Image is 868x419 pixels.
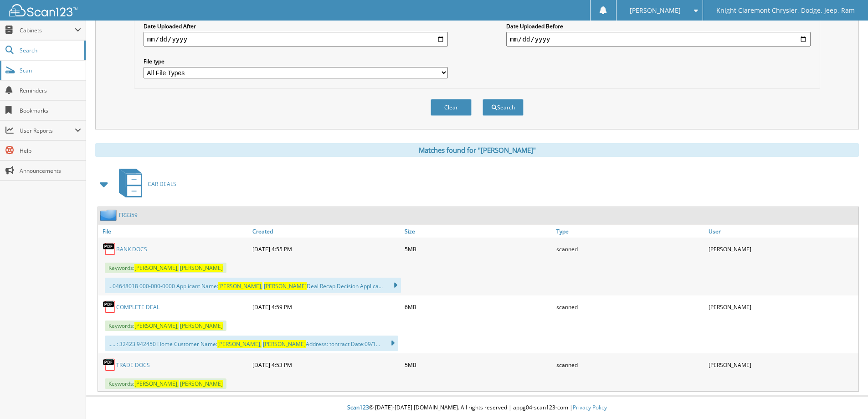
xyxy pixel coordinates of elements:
img: PDF.png [103,300,116,314]
a: User [706,225,858,238]
div: scanned [554,240,706,258]
a: FR3359 [119,211,138,219]
span: [PERSON_NAME] [630,8,681,13]
div: [DATE] 4:55 PM [250,240,402,258]
a: Size [402,225,555,238]
span: [PERSON_NAME] [180,264,223,272]
div: [PERSON_NAME] [706,240,858,258]
input: start [144,32,448,47]
label: Date Uploaded After [144,22,448,30]
span: Scan [20,67,81,74]
img: PDF.png [103,242,116,256]
div: [DATE] 4:53 PM [250,356,402,374]
a: COMPLETE DEAL [116,303,159,311]
a: Type [554,225,706,238]
span: Keywords: [105,321,226,331]
button: Clear [431,99,472,116]
span: Reminders [20,87,81,94]
iframe: Chat Widget [822,375,868,419]
span: Cabinets [20,26,75,34]
label: Date Uploaded Before [506,22,811,30]
a: BANK DOCS [116,245,147,253]
a: File [98,225,250,238]
a: CAR DEALS [113,166,176,202]
div: scanned [554,356,706,374]
div: ...04648018 000-000-0000 Applicant Name: Deal Recap Decision Applica... [105,278,401,293]
a: Privacy Policy [573,403,607,411]
span: [PERSON_NAME], [218,282,262,290]
div: [PERSON_NAME] [706,356,858,374]
span: Search [20,47,80,54]
span: Keywords: [105,378,226,389]
div: Matches found for "[PERSON_NAME]" [95,143,859,157]
div: 5MB [402,240,555,258]
span: Announcements [20,167,81,175]
label: File type [144,57,448,65]
div: ..... : 32423 942450 Home Customer Name: Address: tontract Date:09/1... [105,336,398,351]
input: end [506,32,811,47]
span: [PERSON_NAME] [264,282,307,290]
span: [PERSON_NAME], [134,322,179,330]
span: Keywords: [105,263,226,273]
span: User Reports [20,127,75,134]
div: 6MB [402,298,555,316]
span: [PERSON_NAME], [217,340,262,348]
span: Knight Claremont Chrysler, Dodge, Jeep, Ram [716,8,855,13]
span: [PERSON_NAME] [263,340,306,348]
div: © [DATE]-[DATE] [DOMAIN_NAME]. All rights reserved | appg04-scan123-com | [86,397,868,419]
span: [PERSON_NAME], [134,380,179,388]
div: [DATE] 4:59 PM [250,298,402,316]
img: folder2.png [100,209,119,221]
span: [PERSON_NAME], [134,264,179,272]
a: Created [250,225,402,238]
div: scanned [554,298,706,316]
a: TRADE DOCS [116,361,150,369]
div: 5MB [402,356,555,374]
span: Bookmarks [20,107,81,114]
img: scan123-logo-white.svg [9,4,77,16]
span: Help [20,147,81,155]
span: Scan123 [347,403,369,411]
span: CAR DEALS [148,180,176,188]
button: Search [483,99,524,116]
span: [PERSON_NAME] [180,380,223,388]
div: [PERSON_NAME] [706,298,858,316]
span: [PERSON_NAME] [180,322,223,330]
img: PDF.png [103,358,116,372]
